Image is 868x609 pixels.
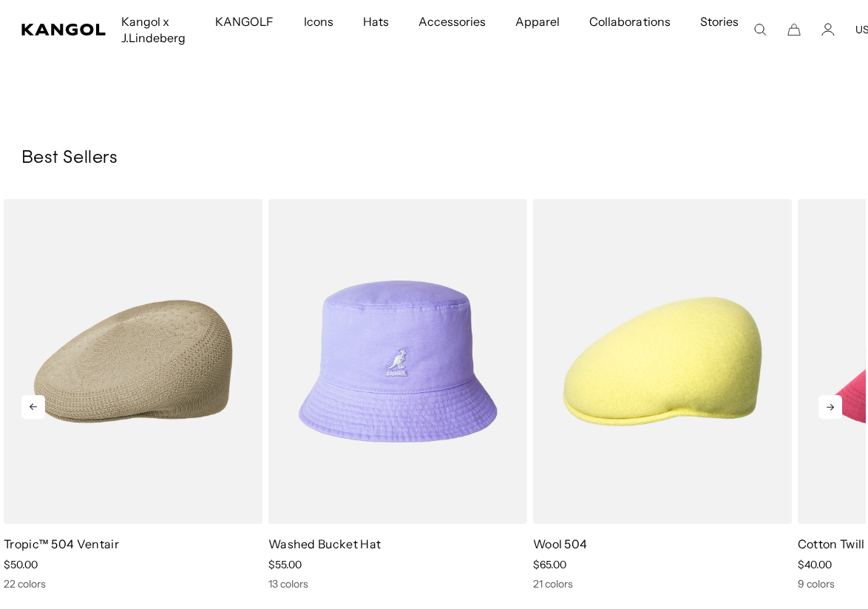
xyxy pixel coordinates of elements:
div: 3 of 10 [527,199,792,591]
h3: Best Sellers [21,147,842,169]
div: 2 of 10 [262,199,527,591]
a: Kangol [21,24,106,36]
img: Wool 504 [533,199,792,524]
a: Wool 504 [533,536,588,551]
a: Washed Bucket Hat [268,536,381,551]
div: 21 colors [533,577,792,591]
a: Tropic™ 504 Ventair [4,536,119,551]
span: $50.00 [4,558,38,571]
div: 22 colors [4,577,262,591]
img: Tropic™ 504 Ventair [4,199,262,524]
span: $40.00 [798,558,832,571]
span: $65.00 [533,558,566,571]
a: Account [821,23,835,36]
span: $55.00 [268,558,302,571]
button: Cart [787,23,801,36]
img: Washed Bucket Hat [268,199,527,524]
summary: Search here [753,23,767,36]
div: 13 colors [268,577,527,591]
